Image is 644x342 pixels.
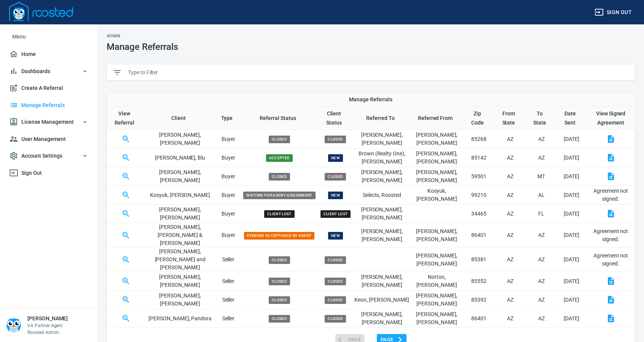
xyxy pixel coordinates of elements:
span: Closed [269,296,290,304]
span: Closed [269,256,290,264]
td: AZ [494,272,526,291]
p: [PERSON_NAME] , [PERSON_NAME] [410,292,464,308]
td: AZ [494,205,526,223]
p: [PERSON_NAME] , Pandora [145,315,215,323]
p: Buyer [215,191,242,199]
p: Agreement not signed. [590,252,632,268]
span: Closed [269,173,290,181]
td: 59501 [464,167,494,186]
td: AZ [526,223,556,248]
p: [PERSON_NAME] , [PERSON_NAME] [354,131,410,147]
td: AZ [494,248,526,272]
span: New [328,154,343,162]
p: [PERSON_NAME] , [PERSON_NAME] [145,168,215,184]
p: [PERSON_NAME] , [PERSON_NAME] [354,227,410,243]
button: License Management [6,113,91,131]
span: Closed [325,315,346,323]
a: Create A Referral [6,80,91,97]
p: [PERSON_NAME] , [PERSON_NAME] and [PERSON_NAME] [145,248,215,272]
iframe: Chat [612,308,638,336]
p: Norton , [PERSON_NAME] [410,273,464,289]
img: Person [6,318,21,333]
th: Toggle SortBy [464,107,494,130]
p: [PERSON_NAME] , [PERSON_NAME] [354,168,410,184]
span: Client Lost [264,210,295,218]
td: 99210 [464,186,494,205]
span: Pending Acceptance by Agent [244,232,314,240]
span: Sign Out [9,168,88,178]
p: Seller [215,296,242,304]
p: [PERSON_NAME] , [PERSON_NAME] [410,310,464,326]
p: Buyer [215,154,242,162]
td: 86401 [464,223,494,248]
input: Type to Filter [128,67,629,78]
p: [DATE] [556,256,587,264]
p: Agreement not signed. [590,187,632,203]
span: Closed [325,278,346,285]
p: [DATE] [556,277,587,285]
td: AZ [526,272,556,291]
span: Create A Referral [9,83,88,93]
span: Client Lost [320,210,351,218]
span: Accepted [266,154,293,162]
span: User Management [9,134,88,144]
th: View Referral [107,107,145,130]
p: Keon , [PERSON_NAME] [354,296,410,304]
p: Brown (Realty One) , [PERSON_NAME] [354,150,410,166]
th: Toggle SortBy [526,107,556,130]
span: New [328,232,343,240]
th: Toggle SortBy [215,107,242,130]
p: Buyer [215,231,242,239]
img: Logo [9,2,73,21]
span: License Management [9,117,88,127]
p: VA Partner Agent [27,322,68,329]
p: Kosyuk , [PERSON_NAME] [410,187,464,203]
button: Sign out [591,5,635,19]
p: [PERSON_NAME] , [PERSON_NAME] [410,252,464,268]
p: [PERSON_NAME] , [PERSON_NAME] & [PERSON_NAME] [145,223,215,247]
p: Buyer [215,173,242,181]
td: AZ [494,130,526,149]
p: [DATE] [556,154,587,162]
td: AZ [526,130,556,149]
th: Toggle SortBy [145,107,215,130]
td: 85268 [464,130,494,149]
td: 85381 [464,248,494,272]
span: Closed [325,296,346,304]
p: [DATE] [556,231,587,239]
th: View Signed Agreement [587,107,635,130]
span: Closed [269,315,290,323]
span: Closed [269,278,290,285]
td: 86401 [464,309,494,328]
p: [PERSON_NAME] , [PERSON_NAME] [354,273,410,289]
p: Buyer [215,135,242,143]
td: AZ [494,149,526,167]
p: [DATE] [556,173,587,181]
th: Manage Referrals [107,93,635,107]
p: [PERSON_NAME] , [PERSON_NAME] [410,168,464,184]
button: Account Settings [6,147,91,165]
p: Roosted Admin [27,329,68,336]
td: AZ [494,309,526,328]
th: Toggle SortBy [494,107,526,130]
td: AZ [494,167,526,186]
h2: Admin [107,34,178,38]
p: Selects , Roosted [354,191,410,199]
p: [PERSON_NAME] , [PERSON_NAME] [410,131,464,147]
a: Sign Out [6,165,91,182]
p: [DATE] [556,191,587,199]
td: AZ [494,291,526,309]
p: Agreement not signed. [590,227,632,243]
td: 85392 [464,291,494,309]
p: [PERSON_NAME] , [PERSON_NAME] [410,150,464,166]
span: Closed [325,256,346,264]
p: [PERSON_NAME] , [PERSON_NAME] [145,273,215,289]
a: Manage Referrals [6,97,91,114]
td: AZ [526,248,556,272]
p: [PERSON_NAME] , [PERSON_NAME] [145,292,215,308]
td: MT [526,167,556,186]
td: AL [526,186,556,205]
span: New [328,192,343,199]
p: [DATE] [556,315,587,323]
td: AZ [494,186,526,205]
